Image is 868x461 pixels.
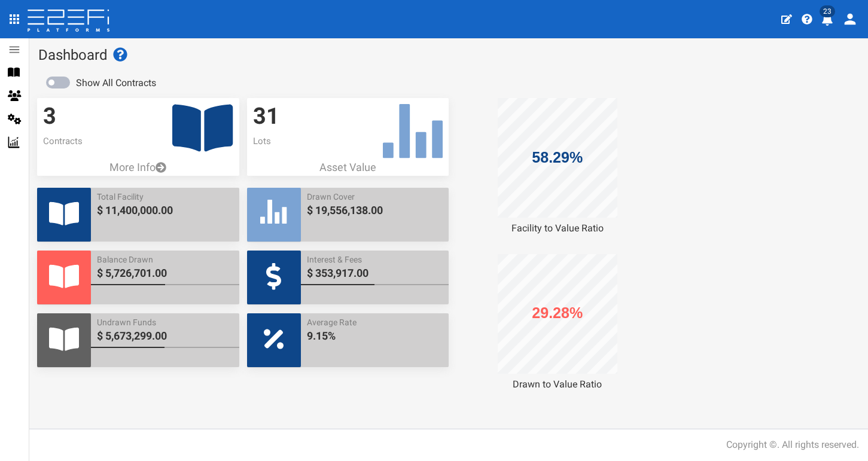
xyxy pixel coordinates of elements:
span: Interest & Fees [307,254,443,265]
span: Undrawn Funds [97,316,233,328]
span: Average Rate [307,316,443,328]
span: Total Facility [97,191,233,203]
span: Drawn Cover [307,191,443,203]
h1: Dashboard [38,47,859,63]
div: Drawn to Value Ratio [456,378,658,392]
span: $ 353,917.00 [307,265,443,281]
div: Facility to Value Ratio [456,222,658,236]
span: Balance Drawn [97,254,233,265]
span: $ 5,673,299.00 [97,328,233,344]
span: 9.15% [307,328,443,344]
h3: 31 [253,104,443,129]
a: More Info [37,160,239,175]
label: Show All Contracts [76,77,156,90]
p: Lots [253,135,443,148]
p: Asset Value [247,160,449,175]
div: Copyright ©. All rights reserved. [726,438,859,452]
span: $ 11,400,000.00 [97,203,233,218]
span: $ 5,726,701.00 [97,265,233,281]
span: $ 19,556,138.00 [307,203,443,218]
p: Contracts [43,135,233,148]
h3: 3 [43,104,233,129]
